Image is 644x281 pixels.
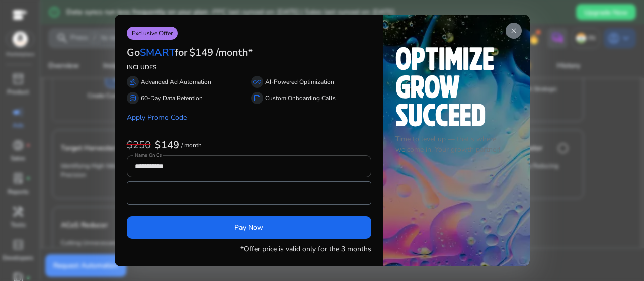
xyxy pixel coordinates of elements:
p: Time to level up — that's where we come in. Your growth partner! [395,134,518,155]
p: / month [181,142,202,149]
b: $149 [155,138,179,152]
span: Pay Now [234,222,263,233]
p: Custom Onboarding Calls [265,93,336,103]
p: 60-Day Data Retention [141,93,203,103]
span: gavel [129,78,137,86]
a: Apply Promo Code [127,113,187,122]
p: Advanced Ad Automation [141,77,211,86]
h3: $250 [127,139,151,151]
span: all_inclusive [253,78,261,86]
mat-label: Name On Card [135,152,167,159]
span: summarize [253,94,261,102]
h3: $149 /month* [189,47,253,59]
p: Exclusive Offer [127,27,178,40]
span: close [510,27,518,35]
p: INCLUDES [127,63,371,72]
span: database [129,94,137,102]
span: SMART [140,46,175,59]
iframe: Secure payment input frame [132,183,366,203]
p: AI-Powered Optimization [265,77,334,86]
h3: Go for [127,47,187,59]
button: Pay Now [127,216,371,239]
p: *Offer price is valid only for the 3 months [240,244,371,254]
